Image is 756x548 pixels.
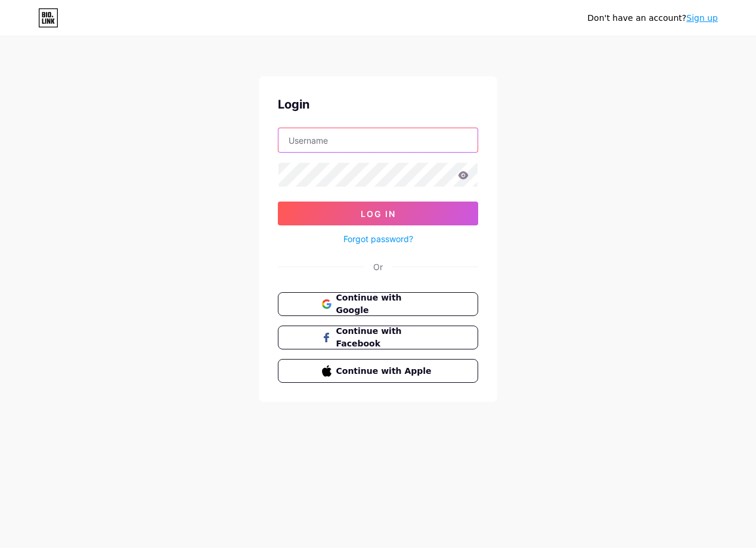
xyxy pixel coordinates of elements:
[336,325,435,350] span: Continue with Facebook
[278,202,478,225] button: Log In
[336,292,435,317] span: Continue with Google
[587,12,718,24] div: Don't have an account?
[278,128,478,152] input: Username
[336,365,435,377] span: Continue with Apple
[361,209,396,219] span: Log In
[278,359,478,383] button: Continue with Apple
[278,95,478,113] div: Login
[373,261,383,273] div: Or
[278,326,478,349] button: Continue with Facebook
[686,13,718,23] a: Sign up
[343,233,413,245] a: Forgot password?
[278,292,478,316] button: Continue with Google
